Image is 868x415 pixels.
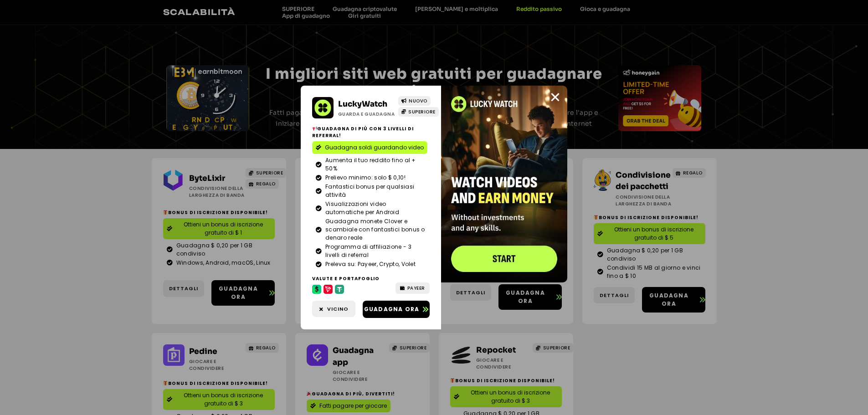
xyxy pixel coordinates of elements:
[338,111,395,118] font: Guarda e guadagna
[398,96,431,106] a: NUOVO
[395,282,430,294] a: PAYEER
[409,97,427,104] font: NUOVO
[325,243,411,259] font: Programma di affiliazione - 3 livelli di referral
[408,108,436,115] font: SUPERIORE
[312,125,414,139] font: Guadagna di più con 3 livelli di referral!
[325,156,416,172] font: Aumenta il tuo reddito fino al + 50%
[338,99,387,109] a: LuckyWatch
[325,183,414,199] font: Fantastici bonus per qualsiasi attività
[327,305,349,313] font: Vicino
[325,217,425,241] font: Guadagna monete Clover e scambiale con fantastici bonus o denaro reale
[312,275,380,282] font: Valute e portafoglio
[364,305,419,313] font: Guadagna ora
[398,107,439,117] a: SUPERIORE
[325,143,424,151] font: Guadagna soldi guardando video
[363,301,430,318] a: Guadagna ora
[325,174,406,181] font: Prelievo minimo: solo $ 0,10!
[313,126,317,131] img: 📢
[312,141,427,154] a: Guadagna soldi guardando video
[325,200,399,216] font: Visualizzazioni video automatiche per Android
[325,260,416,268] font: Preleva su: Payeer, Crypto, Volet
[550,92,561,103] a: Vicino
[407,285,425,292] font: PAYEER
[312,301,355,318] a: Vicino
